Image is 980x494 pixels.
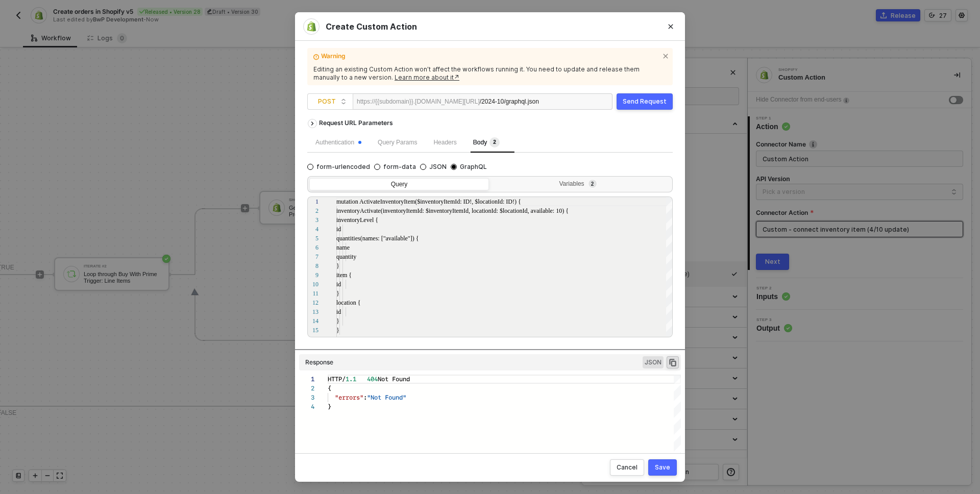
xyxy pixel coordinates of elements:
[336,216,378,224] span: inventoryLevel {
[336,336,339,343] span: }
[473,139,500,146] span: Body
[303,335,318,344] div: 16
[493,139,496,145] span: 2
[315,138,361,147] div: Authentication
[367,392,406,402] span: "Not Found"
[328,402,331,411] span: }
[303,252,318,261] div: 7
[480,94,543,110] div: /2024-10/graphql.json
[668,358,677,367] span: icon-copy-paste
[380,163,416,171] span: form-data
[336,317,339,325] span: }
[643,356,664,368] span: JSON
[378,139,417,146] span: Query Params
[336,262,339,269] span: }
[303,206,318,215] div: 2
[336,198,465,205] span: mutation ActivateInventoryItem($inventoryItemId: I
[336,253,356,260] span: quantity
[336,244,350,251] span: name
[314,114,398,132] div: Request URL Parameters
[497,180,663,188] div: Variables
[328,375,328,384] textarea: Editor content;Press Alt+F1 for Accessibility Options.
[457,163,487,171] span: GraphQL
[363,392,367,402] span: :
[336,327,339,334] span: }
[648,459,677,476] button: Save
[303,18,677,35] div: Create Custom Action
[328,383,331,393] span: {
[303,225,318,234] div: 4
[610,459,644,476] button: Cancel
[335,392,363,402] span: "errors"
[336,281,341,288] span: id
[357,94,480,109] div: https://{{subdomain}}.[DOMAIN_NAME][URL]
[346,374,356,384] span: 1.1
[465,198,521,205] span: D!, $locationId: ID!) {
[299,375,314,384] div: 1
[336,290,339,297] span: }
[303,316,318,326] div: 14
[336,308,341,315] span: id
[336,271,352,279] span: item {
[426,163,447,171] span: JSON
[589,180,597,188] sup: 2
[303,197,318,206] div: 1
[303,280,318,289] div: 10
[303,234,318,243] div: 5
[395,73,459,81] a: Learn more about it↗
[310,179,488,193] div: Query
[308,122,316,126] span: icon-arrow-right
[336,207,459,214] span: inventoryActivate(inventoryItemId: $inventoryIte
[313,163,370,171] span: form-urlencoded
[336,235,419,242] span: quantities(names: ["available"]) {
[305,358,333,366] div: Response
[336,197,337,206] textarea: Editor content;Press Alt+F1 for Accessibility Options.
[303,289,318,298] div: 11
[299,393,314,402] div: 3
[299,384,314,393] div: 2
[303,270,318,280] div: 9
[367,374,378,384] span: 404
[655,463,670,472] div: Save
[303,261,318,270] div: 8
[303,215,318,225] div: 3
[303,298,318,307] div: 12
[378,374,410,384] span: Not Found
[656,12,685,41] button: Close
[336,226,341,233] span: id
[313,65,667,81] div: Editing an existing Custom Action won’t affect the workflows running it. You need to update and r...
[617,93,673,110] button: Send Request
[303,307,318,316] div: 13
[591,181,594,187] span: 2
[489,137,500,147] sup: 2
[459,207,569,214] span: mId, locationId: $locationId, available: 10) {
[318,94,347,109] span: POST
[663,51,671,59] span: icon-close
[617,463,638,472] div: Cancel
[303,326,318,335] div: 15
[321,52,658,63] span: Warning
[303,243,318,252] div: 6
[336,299,360,306] span: location {
[433,139,456,146] span: Headers
[623,97,667,106] div: Send Request
[299,402,314,411] div: 4
[306,21,316,32] img: integration-icon
[328,374,346,384] span: HTTP/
